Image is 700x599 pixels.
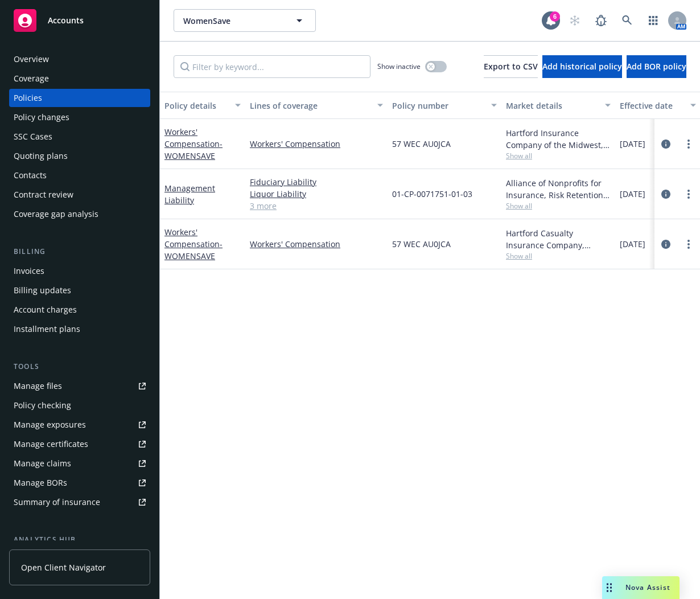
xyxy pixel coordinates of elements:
[14,435,88,453] div: Manage certificates
[14,493,100,511] div: Summary of insurance
[620,188,645,200] span: [DATE]
[250,138,383,150] a: Workers' Compensation
[542,55,622,78] button: Add historical policy
[642,9,665,32] a: Switch app
[9,5,150,36] a: Accounts
[164,183,215,206] a: Management Liability
[620,138,645,150] span: [DATE]
[14,396,71,415] div: Policy checking
[164,100,228,112] div: Policy details
[9,493,150,511] a: Summary of insurance
[174,9,316,32] button: WomenSave
[501,92,615,119] button: Market details
[506,201,611,211] span: Show all
[506,251,611,261] span: Show all
[9,320,150,338] a: Installment plans
[9,147,150,165] a: Quoting plans
[14,186,73,204] div: Contract review
[160,92,245,119] button: Policy details
[627,61,686,72] span: Add BOR policy
[9,435,150,453] a: Manage certificates
[250,238,383,250] a: Workers' Compensation
[506,151,611,161] span: Show all
[9,281,150,299] a: Billing updates
[164,227,223,261] a: Workers' Compensation
[620,238,645,250] span: [DATE]
[9,50,150,68] a: Overview
[659,137,673,151] a: circleInformation
[602,576,680,599] button: Nova Assist
[9,166,150,184] a: Contacts
[388,92,501,119] button: Policy number
[9,377,150,395] a: Manage files
[377,61,421,71] span: Show inactive
[14,474,67,492] div: Manage BORs
[9,186,150,204] a: Contract review
[14,262,44,280] div: Invoices
[9,128,150,146] a: SSC Cases
[627,55,686,78] button: Add BOR policy
[250,188,383,200] a: Liquor Liability
[682,237,695,251] a: more
[9,69,150,88] a: Coverage
[682,187,695,201] a: more
[392,188,472,200] span: 01-CP-0071751-01-03
[14,108,69,126] div: Policy changes
[183,15,282,27] span: WomenSave
[9,205,150,223] a: Coverage gap analysis
[659,237,673,251] a: circleInformation
[484,61,538,72] span: Export to CSV
[14,454,71,473] div: Manage claims
[506,100,598,112] div: Market details
[9,396,150,415] a: Policy checking
[550,11,560,22] div: 6
[9,416,150,434] a: Manage exposures
[659,187,673,201] a: circleInformation
[506,127,611,151] div: Hartford Insurance Company of the Midwest, Hartford Insurance Group
[9,301,150,319] a: Account charges
[14,50,49,68] div: Overview
[14,320,80,338] div: Installment plans
[9,108,150,126] a: Policy changes
[14,205,98,223] div: Coverage gap analysis
[9,246,150,257] div: Billing
[9,361,150,372] div: Tools
[9,454,150,473] a: Manage claims
[506,227,611,251] div: Hartford Casualty Insurance Company, Hartford Insurance Group
[563,9,586,32] a: Start snowing
[14,166,47,184] div: Contacts
[14,377,62,395] div: Manage files
[250,176,383,188] a: Fiduciary Liability
[245,92,388,119] button: Lines of coverage
[590,9,612,32] a: Report a Bug
[250,200,383,212] a: 3 more
[620,100,683,112] div: Effective date
[542,61,622,72] span: Add historical policy
[48,16,84,25] span: Accounts
[9,262,150,280] a: Invoices
[9,89,150,107] a: Policies
[14,69,49,88] div: Coverage
[14,416,86,434] div: Manage exposures
[21,561,106,573] span: Open Client Navigator
[616,9,639,32] a: Search
[9,474,150,492] a: Manage BORs
[682,137,695,151] a: more
[602,576,616,599] div: Drag to move
[174,55,370,78] input: Filter by keyword...
[392,100,484,112] div: Policy number
[14,147,68,165] div: Quoting plans
[625,582,670,592] span: Nova Assist
[506,177,611,201] div: Alliance of Nonprofits for Insurance, Risk Retention Group, Inc., Nonprofits Insurance Alliance o...
[164,126,223,161] a: Workers' Compensation
[392,138,451,150] span: 57 WEC AU0JCA
[14,128,52,146] div: SSC Cases
[14,301,77,319] div: Account charges
[9,534,150,545] div: Analytics hub
[484,55,538,78] button: Export to CSV
[250,100,370,112] div: Lines of coverage
[14,89,42,107] div: Policies
[392,238,451,250] span: 57 WEC AU0JCA
[14,281,71,299] div: Billing updates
